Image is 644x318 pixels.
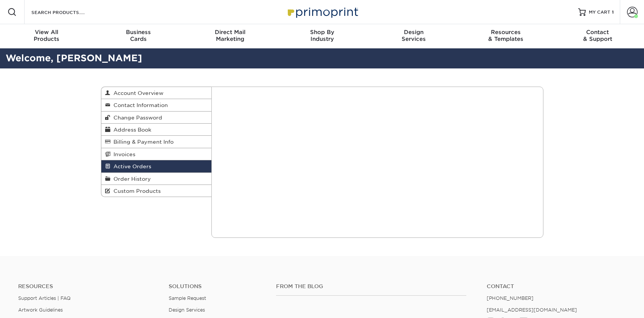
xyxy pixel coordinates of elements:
[487,307,577,313] a: [EMAIL_ADDRESS][DOMAIN_NAME]
[92,29,184,36] span: Business
[18,283,157,290] h4: Resources
[276,29,368,42] div: Industry
[101,136,212,148] a: Billing & Payment Info
[92,29,184,42] div: Cards
[184,29,276,36] span: Direct Mail
[276,283,466,290] h4: From the Blog
[487,295,534,301] a: [PHONE_NUMBER]
[368,29,460,36] span: Design
[101,160,212,172] a: Active Orders
[169,295,206,301] a: Sample Request
[110,115,162,121] span: Change Password
[18,295,71,301] a: Support Articles | FAQ
[184,24,276,48] a: Direct MailMarketing
[101,112,212,124] a: Change Password
[92,24,184,48] a: BusinessCards
[110,163,151,169] span: Active Orders
[101,87,212,99] a: Account Overview
[487,283,626,290] a: Contact
[552,29,644,42] div: & Support
[460,24,552,48] a: Resources& Templates
[169,283,265,290] h4: Solutions
[276,29,368,36] span: Shop By
[589,9,610,16] span: MY CART
[552,24,644,48] a: Contact& Support
[284,4,360,20] img: Primoprint
[552,29,644,36] span: Contact
[1,29,93,36] span: View All
[368,24,460,48] a: DesignServices
[169,307,205,313] a: Design Services
[612,9,614,15] span: 1
[110,127,151,133] span: Address Book
[184,29,276,42] div: Marketing
[110,176,151,182] span: Order History
[110,139,174,145] span: Billing & Payment Info
[31,8,104,17] input: SEARCH PRODUCTS.....
[110,90,163,96] span: Account Overview
[1,29,93,42] div: Products
[110,151,135,157] span: Invoices
[1,24,93,48] a: View AllProducts
[101,173,212,185] a: Order History
[110,102,168,108] span: Contact Information
[110,188,161,194] span: Custom Products
[368,29,460,42] div: Services
[460,29,552,36] span: Resources
[101,124,212,136] a: Address Book
[101,99,212,111] a: Contact Information
[276,24,368,48] a: Shop ByIndustry
[460,29,552,42] div: & Templates
[18,307,63,313] a: Artwork Guidelines
[101,185,212,197] a: Custom Products
[101,148,212,160] a: Invoices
